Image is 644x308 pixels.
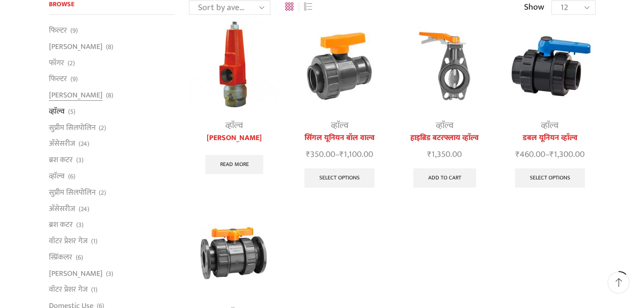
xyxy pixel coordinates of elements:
[504,132,595,144] a: डबल यूनियन व्हाॅल्व
[225,118,243,133] a: व्हाॅल्व
[515,168,585,188] a: Select options for “डबल यूनियन व्हाॅल्व”
[106,269,113,279] span: (3)
[504,21,595,111] img: डबल यूनियन व्हाॅल्व
[68,107,75,117] span: (5)
[49,184,95,201] a: सुप्रीम सिलपोलिन
[515,147,520,162] span: ₹
[49,217,73,233] a: ब्रश कटर
[49,38,103,55] a: [PERSON_NAME]
[49,152,73,168] a: ब्रश कटर
[427,147,432,162] span: ₹
[76,220,83,230] span: (3)
[49,249,72,265] a: स्प्रिंकलर
[294,21,385,111] img: सिंगल यूनियन बॉल वाल्व
[205,155,264,174] a: Read more about “प्रेशर रिलीफ व्हाॅल्व”
[541,118,559,133] a: व्हाॅल्व
[399,21,490,111] img: हाइब्रिड बटरफ्लाय व्हाॅल्व
[49,119,95,136] a: सुप्रीम सिलपोलिन
[306,147,310,162] span: ₹
[189,21,280,111] img: प्रेशर रिलीफ व्हाॅल्व
[189,0,270,15] select: Shop order
[399,132,490,144] a: हाइब्रिड बटरफ्लाय व्हाॅल्व
[91,285,97,295] span: (1)
[524,1,544,14] span: Show
[70,74,78,84] span: (9)
[106,42,113,52] span: (8)
[68,59,75,68] span: (2)
[504,148,595,161] span: –
[49,282,88,298] a: वॉटर प्रेशर गेज
[436,118,454,133] a: व्हाॅल्व
[340,147,344,162] span: ₹
[49,25,67,38] a: फिल्टर
[550,147,554,162] span: ₹
[294,148,385,161] span: –
[99,188,106,198] span: (2)
[76,253,83,262] span: (6)
[91,237,97,246] span: (1)
[304,168,375,188] a: Select options for “सिंगल यूनियन बॉल वाल्व”
[331,118,349,133] a: व्हाॅल्व
[99,123,106,133] span: (2)
[49,103,65,119] a: व्हाॅल्व
[79,204,89,214] span: (24)
[550,147,585,162] bdi: 1,300.00
[49,168,65,185] a: व्हाॅल्व
[49,136,75,152] a: अ‍ॅसेसरीज
[49,87,103,104] a: [PERSON_NAME]
[49,71,67,87] a: फिल्टर
[306,147,335,162] bdi: 350.00
[70,26,78,36] span: (9)
[79,139,89,149] span: (24)
[49,233,88,249] a: वॉटर प्रेशर गेज
[189,208,280,298] img: फ्लँझ बॉल वाल्व
[413,168,476,188] a: Add to cart: “हाइब्रिड बटरफ्लाय व्हाॅल्व”
[76,155,83,165] span: (3)
[189,132,280,144] a: [PERSON_NAME]
[294,132,385,144] a: सिंगल यूनियन बॉल वाल्व
[49,55,64,71] a: फॉगर
[106,91,113,100] span: (8)
[427,147,462,162] bdi: 1,350.00
[49,265,103,282] a: [PERSON_NAME]
[68,172,75,181] span: (6)
[340,147,373,162] bdi: 1,100.00
[49,201,75,217] a: अ‍ॅसेसरीज
[515,147,545,162] bdi: 460.00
